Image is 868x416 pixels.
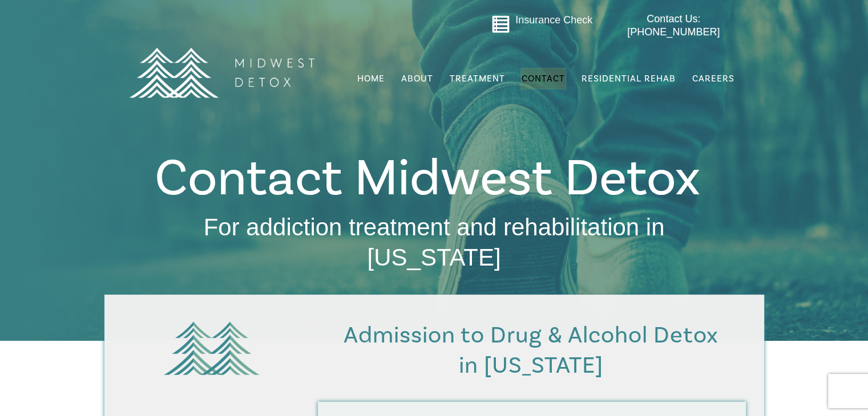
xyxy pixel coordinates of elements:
[582,73,676,84] span: Residential Rehab
[605,13,742,39] a: Contact Us: [PHONE_NUMBER]
[356,68,386,89] a: Home
[450,74,505,83] span: Treatment
[449,68,506,89] a: Treatment
[400,68,434,89] a: About
[204,214,665,271] span: For addiction treatment and rehabilitation in [US_STATE]
[692,73,734,84] span: Careers
[122,23,321,123] img: MD Logo Horitzontal white-01 (1) (1)
[691,68,736,89] a: Careers
[580,68,677,89] a: Residential Rehab
[520,68,566,89] a: Contact
[627,13,720,38] span: Contact Us: [PHONE_NUMBER]
[344,320,718,381] span: Admission to Drug & Alcohol Detox in [US_STATE]
[155,145,700,211] span: Contact Midwest Detox
[401,74,433,83] span: About
[158,313,266,384] img: green tree logo-01 (1)
[515,14,592,26] a: Insurance Check
[522,74,565,83] span: Contact
[491,15,510,38] a: Go to midwestdetox.com/message-form-page/
[357,73,385,84] span: Home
